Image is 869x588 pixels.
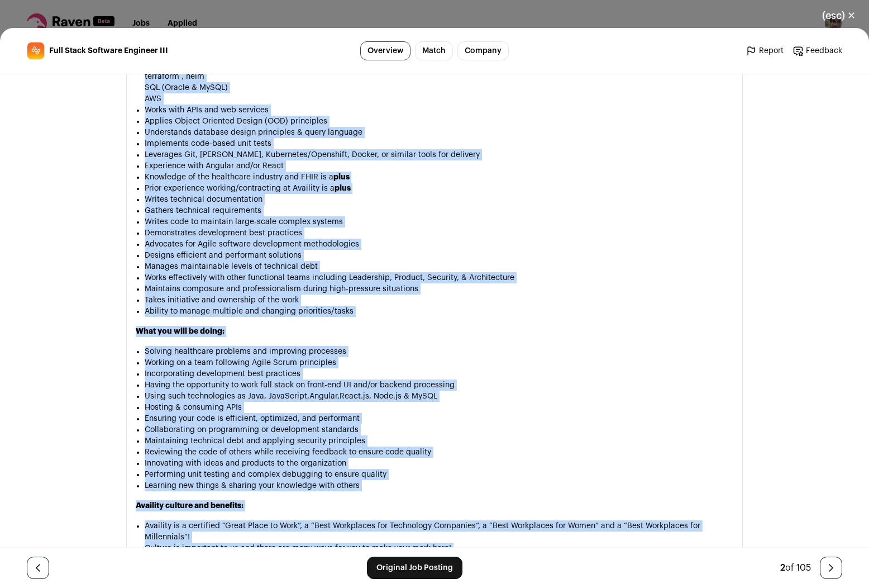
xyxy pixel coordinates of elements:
li: Ability to manage multiple and changing priorities/tasks [145,306,733,317]
li: Knowledge of the healthcare industry and FHIR is a [145,172,733,183]
li: Designs efficient and performant solutions [145,250,733,261]
li: terraform , helm [145,71,733,82]
strong: plus [335,184,351,192]
li: Ensuring your code is efficient, optimized, and performant [145,413,733,424]
li: Writes technical documentation [145,194,733,205]
li: Works with APIs and web services [145,105,733,116]
li: Understands database design principles & query language [145,127,733,138]
li: AWS [145,93,733,105]
li: Demonstrates development best practices [145,227,733,239]
li: SQL (Oracle & MySQL) [145,82,733,93]
li: Experience with Angular and/or React [145,160,733,172]
li: Having the opportunity to work full stack on front-end UI and/or backend processing [145,380,733,391]
li: Maintains composure and professionalism during high-pressure situations [145,283,733,295]
li: Reviewing the code of others while receiving feedback to ensure code quality [145,447,733,458]
li: Takes initiative and ownership of the work [145,295,733,306]
li: Performing unit testing and complex debugging to ensure quality [145,469,733,480]
li: Applies Object Oriented Design (OOD) principles [145,116,733,127]
a: Company [457,41,509,60]
a: Feedback [792,45,842,56]
li: Gathers technical requirements [145,205,733,216]
li: Working on a team following Agile Scrum principles [145,357,733,368]
li: Works effectively with other functional teams including Leadership, Product, Security, & Architec... [145,272,733,283]
li: Advocates for Agile software development methodologies [145,239,733,250]
li: Writes code to maintain large-scale complex systems [145,216,733,227]
li: Hosting & consuming APIs [145,402,733,413]
a: Original Job Posting [367,557,462,579]
li: Prior experience working/contracting at Availity is a [145,183,733,194]
span: 2 [780,563,785,572]
strong: Availity culture and benefits: [136,502,243,510]
li: Availity is a certified “Great Place to Work”, a “Best Workplaces for Technology Companies”, a “B... [145,520,733,543]
span: Full Stack Software Engineer III [49,45,168,56]
li: Solving healthcare problems and improving processes [145,346,733,357]
strong: plus [333,173,350,181]
a: Overview [360,41,410,60]
li: Implements code-based unit tests [145,138,733,149]
li: Collaborating on programming or development standards [145,424,733,435]
li: Leverages Git, [PERSON_NAME], Kubernetes/Openshift, Docker, or similar tools for delivery [145,149,733,160]
button: Close modal [809,3,869,28]
li: Incorporating development best practices [145,368,733,380]
li: Maintaining technical debt and applying security principles [145,435,733,447]
li: Innovating with ideas and products to the organization [145,458,733,469]
a: Match [415,41,453,60]
div: of 105 [780,561,811,575]
strong: What you will be doing: [136,328,225,335]
li: Culture is important to us and there are many ways for you to make your mark here! [145,543,733,554]
li: Manages maintainable levels of technical debt [145,261,733,272]
li: Using such technologies as Java, JavaScript,Angular,React.js, Node.js & MySQL [145,391,733,402]
a: Report [746,45,784,56]
li: Learning new things & sharing your knowledge with others [145,480,733,491]
img: eb4d7e2fca24ba416dd87ddc7e18e50c9e8f923e1e0f50532683b889f1e34b0e.jpg [27,42,44,59]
